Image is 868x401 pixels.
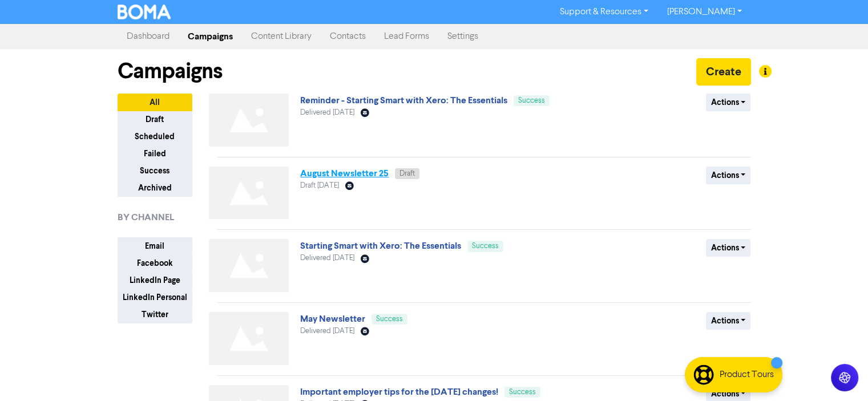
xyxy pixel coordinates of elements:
img: Not found [209,167,289,220]
a: Content Library [242,25,321,48]
button: Twitter [118,306,192,323]
button: Archived [118,179,192,197]
button: LinkedIn Page [118,272,192,289]
button: Actions [706,239,751,257]
button: LinkedIn Personal [118,289,192,306]
span: Success [509,388,536,396]
button: Actions [706,94,751,111]
a: August Newsletter 25 [300,168,389,179]
span: Delivered [DATE] [300,254,354,262]
span: Draft [DATE] [300,182,339,189]
button: Scheduled [118,128,192,145]
a: Contacts [321,25,375,48]
a: Dashboard [118,25,179,48]
img: Not found [209,94,289,147]
button: Actions [706,312,751,330]
span: BY CHANNEL [118,210,174,224]
img: Not found [209,239,289,292]
button: Email [118,237,192,255]
a: Campaigns [179,25,242,48]
button: Failed [118,145,192,163]
iframe: Chat Widget [725,278,868,401]
button: Actions [706,167,751,184]
img: Not found [209,312,289,365]
button: Create [696,58,751,86]
button: All [118,94,192,111]
h1: Campaigns [118,58,223,84]
span: Draft [399,170,415,177]
a: May Newsletter [300,313,365,325]
a: [PERSON_NAME] [657,3,750,21]
button: Draft [118,111,192,128]
span: Success [472,242,499,250]
a: Starting Smart with Xero: The Essentials [300,240,461,252]
button: Success [118,162,192,180]
img: BOMA Logo [118,5,171,19]
a: Lead Forms [375,25,438,48]
span: Delivered [DATE] [300,327,354,335]
span: Success [376,315,403,323]
span: Success [518,97,545,104]
a: Settings [438,25,487,48]
span: Delivered [DATE] [300,109,354,116]
a: Support & Resources [551,3,657,21]
button: Facebook [118,254,192,272]
a: Reminder - Starting Smart with Xero: The Essentials [300,95,507,106]
a: Important employer tips for the [DATE] changes! [300,386,498,398]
